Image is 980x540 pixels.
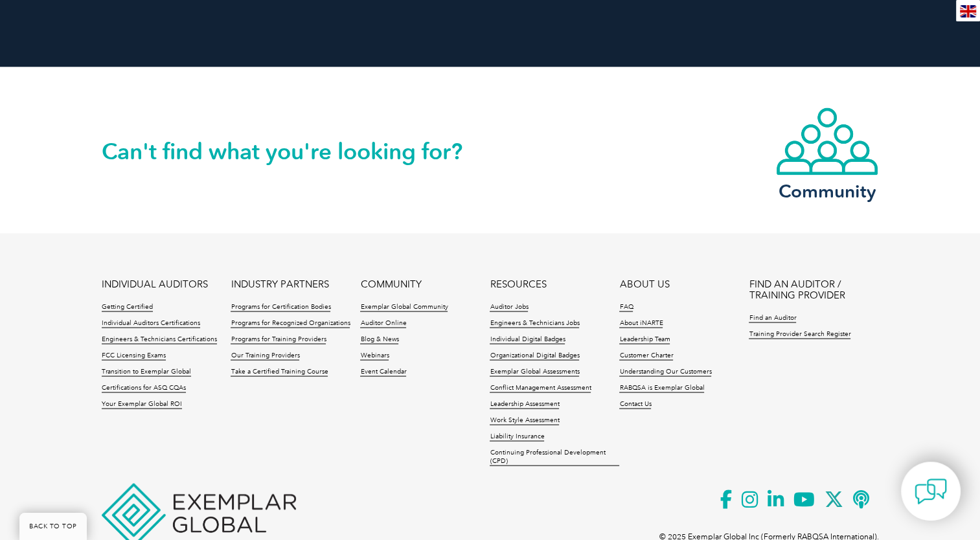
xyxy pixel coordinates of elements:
[360,351,389,360] a: Webinars
[749,313,796,322] a: Find an Auditor
[490,367,579,376] a: Exemplar Global Assessments
[619,335,670,344] a: Leadership Team
[102,278,208,289] a: INDIVIDUAL AUDITORS
[490,302,528,311] a: Auditor Jobs
[231,278,328,289] a: INDUSTRY PARTNERS
[231,367,328,376] a: Take a Certified Training Course
[619,399,651,409] a: Contact Us
[619,302,633,311] a: FAQ
[360,319,406,328] a: Auditor Online
[490,278,546,289] a: RESOURCES
[619,383,704,392] a: RABQSA is Exemplar Global
[960,5,976,17] img: en
[102,141,490,162] h2: Can't find what you're looking for?
[490,416,559,425] a: Work Style Assessment
[102,367,191,376] a: Transition to Exemplar Global
[231,351,299,360] a: Our Training Providers
[775,106,879,176] img: icon-community.webp
[619,351,673,360] a: Customer Charter
[102,335,217,344] a: Engineers & Technicians Certifications
[231,302,330,311] a: Programs for Certification Bodies
[749,330,850,339] a: Training Provider Search Register
[360,302,448,311] a: Exemplar Global Community
[102,383,186,392] a: Certifications for ASQ CQAs
[619,367,711,376] a: Understanding Our Customers
[775,183,879,199] h3: Community
[775,106,879,199] a: Community
[102,319,200,328] a: Individual Auditors Certifications
[490,432,544,441] a: Liability Insurance
[619,278,669,289] a: ABOUT US
[490,351,579,360] a: Organizational Digital Badges
[490,399,559,409] a: Leadership Assessment
[490,383,591,392] a: Conflict Management Assessment
[490,319,579,328] a: Engineers & Technicians Jobs
[19,513,87,540] a: BACK TO TOP
[490,448,619,466] a: Continuing Professional Development (CPD)
[102,302,153,311] a: Getting Certified
[619,319,663,328] a: About iNARTE
[231,335,326,344] a: Programs for Training Providers
[231,319,350,328] a: Programs for Recognized Organizations
[360,367,406,376] a: Event Calendar
[749,278,878,300] a: FIND AN AUDITOR / TRAINING PROVIDER
[360,335,398,344] a: Blog & News
[360,278,421,289] a: COMMUNITY
[102,351,166,360] a: FCC Licensing Exams
[915,475,947,508] img: contact-chat.png
[102,399,182,409] a: Your Exemplar Global ROI
[490,335,565,344] a: Individual Digital Badges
